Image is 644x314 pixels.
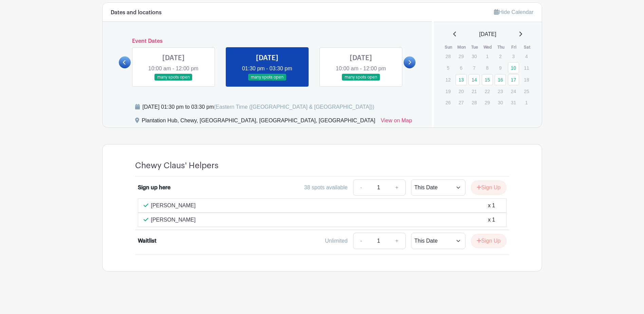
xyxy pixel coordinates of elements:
p: 5 [442,63,454,73]
a: 17 [508,74,519,85]
div: Plantation Hub, Chewy, [GEOGRAPHIC_DATA], [GEOGRAPHIC_DATA], [GEOGRAPHIC_DATA] [142,117,375,127]
p: 9 [495,63,506,73]
p: 20 [456,86,467,97]
button: Sign Up [471,180,507,195]
p: 28 [468,97,480,108]
div: x 1 [488,202,495,210]
a: 13 [456,74,467,85]
p: 29 [456,51,467,62]
p: 27 [456,97,467,108]
p: 7 [468,63,480,73]
span: (Eastern Time ([GEOGRAPHIC_DATA] & [GEOGRAPHIC_DATA])) [214,104,374,110]
div: x 1 [488,216,495,224]
p: 8 [482,63,493,73]
p: 18 [521,74,532,85]
h6: Dates and locations [111,10,162,16]
p: [PERSON_NAME] [151,216,196,224]
a: 10 [508,62,519,73]
th: Wed [481,44,495,51]
div: 38 spots available [304,184,348,192]
p: 12 [442,74,454,85]
p: 19 [442,86,454,97]
th: Sun [442,44,455,51]
p: 25 [521,86,532,97]
div: [DATE] 01:30 pm to 03:30 pm [143,103,374,111]
a: 14 [468,74,480,85]
p: 29 [482,97,493,108]
a: Hide Calendar [494,9,533,15]
p: 30 [468,51,480,62]
div: Sign up here [138,184,170,192]
th: Mon [455,44,468,51]
p: 1 [521,97,532,108]
p: [PERSON_NAME] [151,202,196,210]
p: 3 [508,51,519,62]
h4: Chewy Claus' Helpers [135,161,219,171]
a: - [353,233,369,249]
a: + [388,233,405,249]
a: 16 [495,74,506,85]
p: 4 [521,51,532,62]
p: 6 [456,63,467,73]
th: Fri [508,44,521,51]
div: Unlimited [325,237,348,245]
p: 28 [442,51,454,62]
p: 1 [482,51,493,62]
span: [DATE] [479,30,496,38]
p: 21 [468,86,480,97]
th: Sat [520,44,534,51]
a: 15 [482,74,493,85]
a: + [388,179,405,196]
p: 31 [508,97,519,108]
button: Sign Up [471,234,507,248]
p: 23 [495,86,506,97]
a: View on Map [381,117,412,127]
h6: Event Dates [131,38,404,45]
p: 2 [495,51,506,62]
p: 22 [482,86,493,97]
div: Waitlist [138,237,157,245]
th: Tue [468,44,481,51]
a: - [353,179,369,196]
th: Thu [494,44,508,51]
p: 24 [508,86,519,97]
p: 30 [495,97,506,108]
p: 11 [521,63,532,73]
p: 26 [442,97,454,108]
